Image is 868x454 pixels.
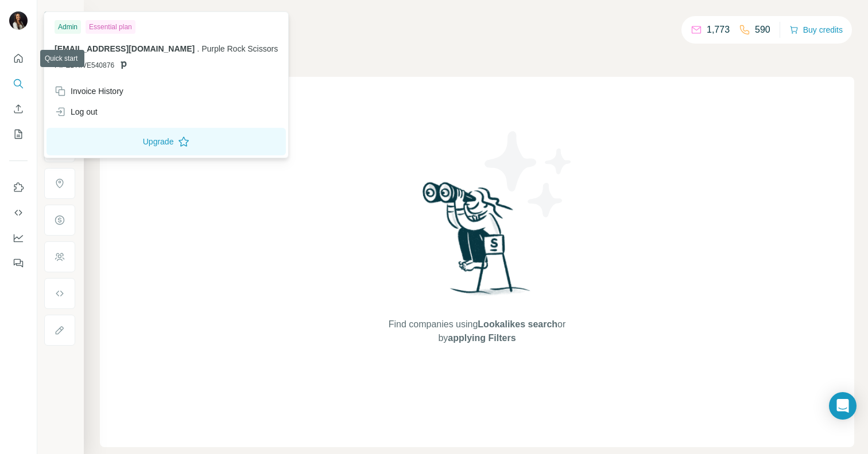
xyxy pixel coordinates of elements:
[86,20,135,34] div: Essential plan
[197,44,199,53] span: .
[789,22,843,38] button: Buy credits
[478,319,557,329] span: Lookalikes search
[201,44,278,53] span: Purple Rock Scissors
[417,179,537,307] img: Surfe Illustration - Woman searching with binoculars
[477,123,580,226] img: Surfe Illustration - Stars
[755,23,770,37] p: 590
[55,106,98,118] div: Log out
[829,392,857,420] div: Open Intercom Messenger
[9,99,28,119] button: Enrich CSV
[9,228,28,248] button: Dashboard
[100,14,854,30] h4: Search
[9,124,28,144] button: My lists
[9,253,28,273] button: Feedback
[46,128,286,155] button: Upgrade
[55,85,123,97] div: Invoice History
[36,7,83,24] button: Show
[9,177,28,198] button: Use Surfe on LinkedIn
[448,333,516,343] span: applying Filters
[9,73,28,94] button: Search
[55,44,195,53] span: [EMAIL_ADDRESS][DOMAIN_NAME]
[707,23,730,37] p: 1,773
[9,202,28,223] button: Use Surfe API
[55,20,81,34] div: Admin
[9,48,28,69] button: Quick start
[9,11,28,30] img: Avatar
[55,60,114,71] span: PIPEDRIVE540876
[385,318,569,345] span: Find companies using or by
